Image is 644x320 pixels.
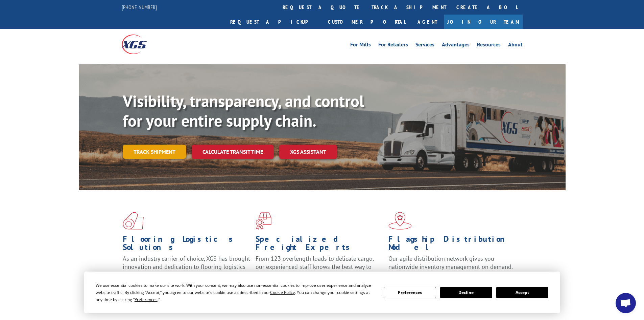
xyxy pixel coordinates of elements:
a: About [508,42,523,49]
b: Visibility, transparency, and control for your entire supply chain. [123,90,364,131]
a: For Retailers [378,42,408,49]
a: Services [415,42,434,49]
h1: Flagship Distribution Model [388,235,516,255]
span: Preferences [135,297,158,302]
a: For Mills [350,42,371,49]
div: We use essential cookies to make our site work. With your consent, we may also use non-essential ... [96,282,376,303]
img: xgs-icon-focused-on-flooring-red [256,212,271,230]
button: Accept [496,287,548,298]
img: xgs-icon-total-supply-chain-intelligence-red [123,212,144,230]
h1: Specialized Freight Experts [256,235,383,255]
div: Open chat [616,293,636,313]
a: Calculate transit time [192,145,274,159]
a: Request a pickup [225,15,323,29]
h1: Flooring Logistics Solutions [123,235,251,255]
button: Decline [440,287,492,298]
p: From 123 overlength loads to delicate cargo, our experienced staff knows the best way to move you... [256,255,383,285]
a: Track shipment [123,145,186,159]
a: Advantages [442,42,470,49]
a: Customer Portal [323,15,411,29]
a: Agent [411,15,444,29]
a: Join Our Team [444,15,523,29]
button: Preferences [384,287,436,298]
a: [PHONE_NUMBER] [122,4,157,10]
img: xgs-icon-flagship-distribution-model-red [388,212,412,230]
span: Cookie Policy [270,290,295,295]
div: Cookie Consent Prompt [84,272,560,313]
a: XGS ASSISTANT [279,145,337,159]
span: Our agile distribution network gives you nationwide inventory management on demand. [388,255,513,271]
span: As an industry carrier of choice, XGS has brought innovation and dedication to flooring logistics... [123,255,250,279]
a: Resources [477,42,501,49]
